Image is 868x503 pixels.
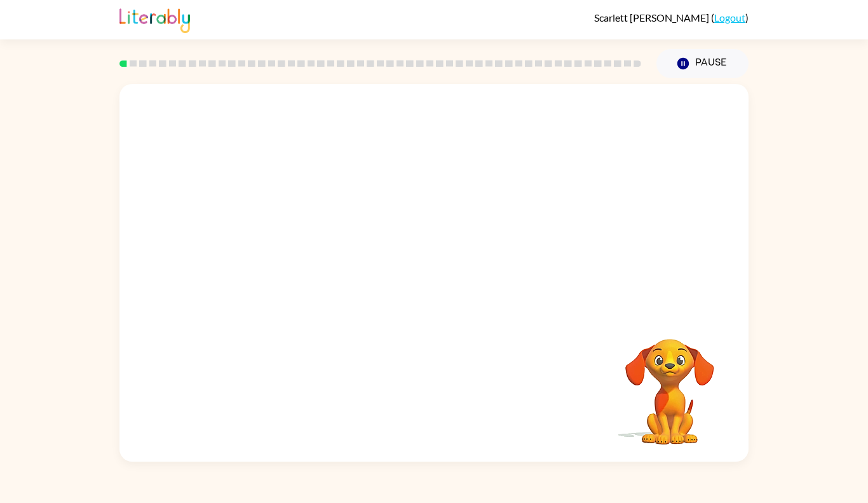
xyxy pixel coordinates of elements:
[656,49,749,78] button: Pause
[594,11,711,24] span: Scarlett [PERSON_NAME]
[594,11,749,24] div: ( )
[714,11,745,24] a: Logout
[119,5,190,33] img: Literably
[606,319,733,446] video: Your browser must support playing .mp4 files to use Literably. Please try using another browser.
